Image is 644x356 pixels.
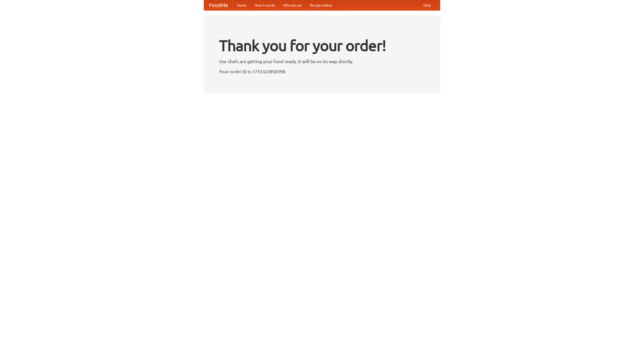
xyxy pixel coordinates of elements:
p: Your order ID is 1755322858398. [219,68,425,75]
p: Our chefs are getting your food ready. It will be on its way shortly. [219,58,425,65]
a: Help [419,0,435,10]
h1: Thank you for your order! [219,33,425,58]
a: Home [233,0,251,10]
a: FoodMe [204,0,233,10]
a: Recipe videos [306,0,336,10]
a: Who we are [279,0,306,10]
a: How it works [251,0,279,10]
